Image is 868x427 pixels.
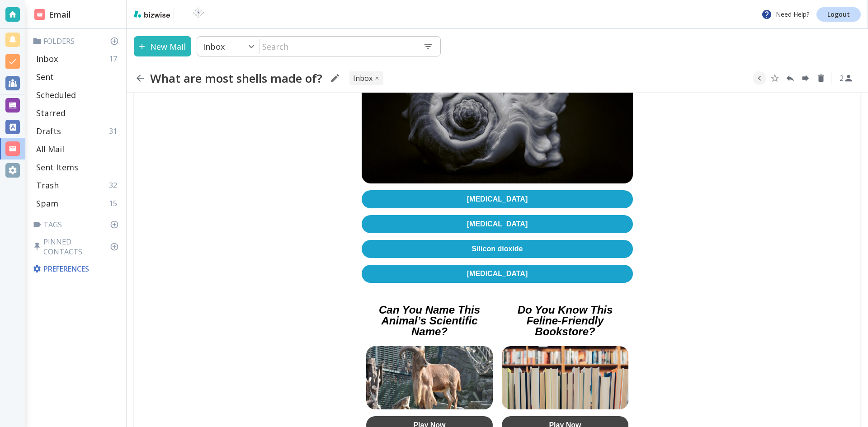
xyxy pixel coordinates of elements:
a: Logout [816,7,861,22]
div: Inbox17 [33,50,123,68]
p: Need Help? [761,9,809,20]
p: Logout [827,11,850,18]
div: Trash32 [33,176,123,194]
p: 17 [109,54,121,64]
p: Sent Items [36,162,78,173]
p: 32 [109,180,121,190]
div: Sent Items [33,158,123,176]
p: Inbox [203,41,225,52]
p: Starred [36,108,66,118]
p: All Mail [36,144,64,155]
h2: Email [34,9,71,21]
p: Preferences [33,264,121,274]
button: Reply [783,71,797,85]
p: Sent [36,71,54,82]
p: 2 [840,73,844,83]
div: Spam15 [33,194,123,212]
button: See Participants [835,67,857,89]
img: BioTech International [178,7,219,22]
p: Folders [33,36,123,46]
div: Sent [33,68,123,86]
img: bizwise [134,10,170,18]
p: Scheduled [36,89,76,100]
p: 15 [109,198,121,208]
p: Spam [36,198,58,209]
p: Trash [36,180,59,191]
div: Scheduled [33,86,123,104]
h2: What are most shells made of? [150,71,322,85]
button: Delete [814,71,828,85]
p: Drafts [36,126,61,136]
p: Inbox [36,53,58,64]
p: 31 [109,126,121,136]
button: New Mail [134,36,191,56]
img: DashboardSidebarEmail.svg [34,9,45,20]
div: Preferences [31,260,123,277]
p: Tags [33,220,123,230]
input: Search [260,37,416,56]
button: Forward [799,71,812,85]
div: Starred [33,104,123,122]
p: INBOX [353,73,373,83]
div: All Mail [33,140,123,158]
div: Drafts31 [33,122,123,140]
p: Pinned Contacts [33,237,123,257]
